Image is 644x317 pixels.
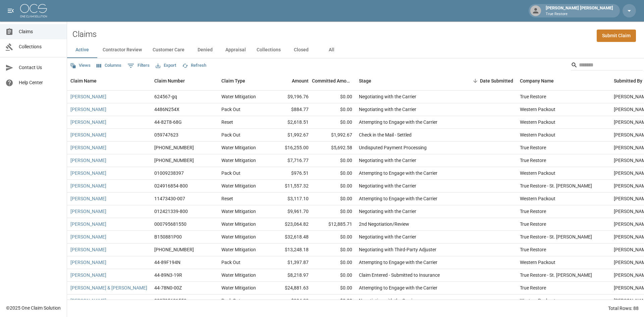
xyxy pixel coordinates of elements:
button: Refresh [180,60,208,71]
div: $9,961.70 [268,205,312,218]
a: [PERSON_NAME] [70,131,106,138]
div: Stage [356,71,456,90]
div: Water Mitigation [221,246,256,253]
div: True Restore [520,93,546,100]
h2: Claims [72,30,97,39]
div: 300-0465420-2025 [154,144,194,151]
div: True Restore - St. George [520,272,592,278]
button: Show filters [126,60,151,71]
div: Claim Number [154,71,185,90]
div: Negotiating with the Carrier [359,157,416,164]
div: dynamic tabs [67,42,644,58]
div: Western Packout [520,119,555,125]
div: 624567-gq [154,93,177,100]
div: Negotiating with the Carrier [359,182,416,189]
div: Water Mitigation [221,157,256,164]
div: $0.00 [312,244,356,256]
div: 4486N254X [154,106,179,113]
div: $884.77 [268,103,312,116]
button: Denied [190,42,220,58]
div: 300-0251904-2024 [154,157,194,164]
div: Claim Number [151,71,218,90]
span: Contact Us [19,64,61,71]
button: Export [154,60,178,71]
div: $0.00 [312,193,356,205]
div: Water Mitigation [221,182,256,189]
div: 2nd Negotiation/Review [359,221,409,227]
div: Attempting to Engage with the Carrier [359,195,437,202]
button: Collections [251,42,286,58]
div: $0.00 [312,282,356,295]
div: $0.00 [312,256,356,269]
div: 059747623 [154,131,178,138]
div: $2,618.51 [268,116,312,129]
a: [PERSON_NAME] [70,221,106,227]
button: Sort [471,76,480,86]
button: Closed [286,42,316,58]
div: True Restore [520,157,546,164]
div: True Restore [520,208,546,215]
div: Attempting to Engage with the Carrier [359,170,437,176]
div: Negotiating with the Carrier [359,106,416,113]
div: 44-89N3-19R [154,272,182,278]
a: [PERSON_NAME] [70,144,106,151]
div: 01-009-011439 [154,246,194,253]
a: [PERSON_NAME] [70,297,106,304]
a: [PERSON_NAME] [70,208,106,215]
div: $0.00 [312,154,356,167]
div: Attempting to Engage with the Carrier [359,119,437,125]
a: [PERSON_NAME] & [PERSON_NAME] [70,284,147,291]
div: Water Mitigation [221,233,256,240]
div: $11,557.32 [268,180,312,193]
div: Negotiating with the Carrier [359,93,416,100]
div: Water Mitigation [221,284,256,291]
div: Undisputed Payment Processing [359,144,427,151]
div: $0.00 [312,116,356,129]
div: Negotiating with the Carrier [359,208,416,215]
div: $3,117.10 [268,193,312,205]
a: [PERSON_NAME] [70,170,106,176]
span: Collections [19,43,61,50]
img: ocs-logo-white-transparent.png [20,4,47,17]
div: Western Packout [520,170,555,176]
div: Company Name [520,71,554,90]
a: [PERSON_NAME] [70,106,106,113]
div: $0.00 [312,231,356,244]
div: $23,064.82 [268,218,312,231]
div: Claim Type [221,71,245,90]
div: Company Name [517,71,610,90]
div: Total Rows: 88 [608,305,639,312]
div: $0.00 [312,295,356,307]
div: True Restore - St. George [520,182,592,189]
a: [PERSON_NAME] [70,182,106,189]
button: Views [68,60,92,71]
button: Select columns [95,60,123,71]
p: True Restore [546,11,613,17]
div: Date Submitted [480,71,513,90]
div: Claim Type [218,71,268,90]
div: Attempting to Engage with the Carrier [359,284,437,291]
button: Contractor Review [97,42,147,58]
div: Pack Out [221,106,240,113]
div: True Restore - St. George [520,233,592,240]
div: B150881P00 [154,233,182,240]
div: Reset [221,195,233,202]
div: $0.00 [312,167,356,180]
div: $24,881.63 [268,282,312,295]
div: Amount [292,71,309,90]
div: Committed Amount [312,71,352,90]
div: $12,885.71 [312,218,356,231]
div: $9,196.76 [268,91,312,103]
div: Claim Name [70,71,97,90]
div: True Restore [520,144,546,151]
a: [PERSON_NAME] [70,233,106,240]
div: Western Packout [520,297,555,304]
div: True Restore [520,284,546,291]
div: Pack Out [221,259,240,266]
div: Negotiating with the Carrier [359,233,416,240]
div: $0.00 [312,269,356,282]
div: $7,716.77 [268,154,312,167]
div: Pack Out [221,170,240,176]
div: Committed Amount [312,71,356,90]
a: [PERSON_NAME] [70,93,106,100]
